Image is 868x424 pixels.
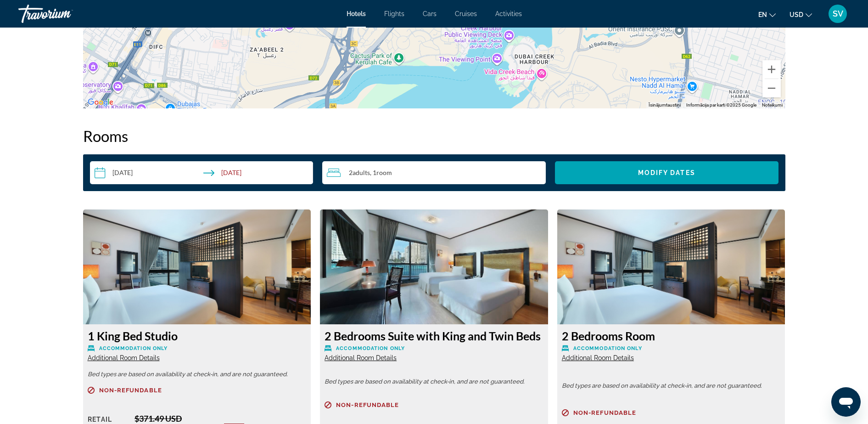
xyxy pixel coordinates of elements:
[88,354,160,362] span: Additional Room Details
[370,169,392,176] span: , 1
[322,161,546,184] button: Travelers: 2 adults, 0 children
[320,209,548,324] img: 2 Bedrooms Suite with King and Twin Beds
[833,9,843,18] span: SV
[573,345,642,351] span: Accommodation Only
[826,4,850,23] button: User Menu
[88,329,307,343] h3: 1 King Bed Studio
[83,127,785,145] h2: Rooms
[557,209,785,324] img: 2 Bedrooms Room
[90,161,778,184] div: Search widget
[562,354,634,362] span: Additional Room Details
[325,354,397,362] span: Additional Room Details
[790,11,803,18] span: USD
[562,329,781,343] h3: 2 Bedrooms Room
[99,387,162,393] span: Non-refundable
[134,413,306,424] div: $371.49 USD
[758,11,767,18] span: en
[347,10,366,17] a: Hotels
[573,410,636,416] span: Non-refundable
[376,169,392,176] span: Room
[85,96,116,108] img: Google
[88,371,307,378] p: Bed types are based on availability at check-in, and are not guaranteed.
[758,8,776,21] button: Change language
[423,10,437,17] a: Cars
[384,10,404,17] a: Flights
[83,209,311,324] img: 1 King Bed Studio
[18,2,110,26] a: Travorium
[790,8,812,21] button: Change currency
[686,102,756,107] span: Informācija par karti ©2025 Google
[495,10,522,17] a: Activities
[831,387,861,417] iframe: Poga, lai palaistu ziņojumapmaiņas logu
[349,169,370,176] span: 2
[562,383,781,389] p: Bed types are based on availability at check-in, and are not guaranteed.
[455,10,477,17] a: Cruises
[638,169,695,176] span: Modify Dates
[762,79,781,97] button: Tālināt
[555,161,778,184] button: Modify Dates
[325,379,543,385] p: Bed types are based on availability at check-in, and are not guaranteed.
[649,102,681,108] button: Īsinājumtaustiņi
[353,169,370,176] span: Adults
[325,329,543,343] h3: 2 Bedrooms Suite with King and Twin Beds
[762,60,781,79] button: Tuvināt
[336,402,399,408] span: Non-refundable
[85,96,116,108] a: Apgabala atvēršana pakalpojumā Google Maps (tiks atvērts jauns logs)
[90,161,314,184] button: Select check in and out date
[762,102,783,107] a: Noteikumi (saite tiks atvērta jaunā cilnē)
[99,345,168,351] span: Accommodation Only
[336,345,405,351] span: Accommodation Only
